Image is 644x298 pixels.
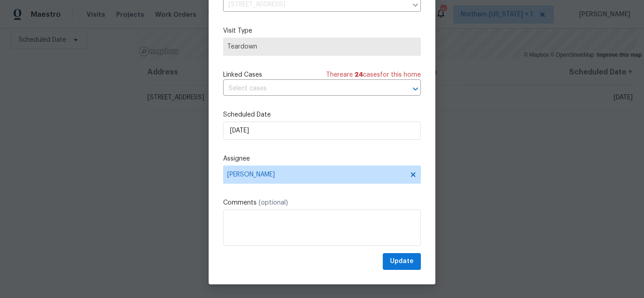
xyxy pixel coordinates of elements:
[355,72,363,78] span: 24
[227,171,405,178] span: [PERSON_NAME]
[223,82,395,96] input: Select cases
[326,70,421,79] span: There are case s for this home
[223,110,421,119] label: Scheduled Date
[223,26,421,35] label: Visit Type
[223,198,421,207] label: Comments
[390,256,414,267] span: Update
[383,253,421,270] button: Update
[223,70,262,79] span: Linked Cases
[227,42,417,51] span: Teardown
[223,154,421,163] label: Assignee
[259,200,288,206] span: (optional)
[223,122,421,140] input: M/D/YYYY
[409,83,422,95] button: Open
